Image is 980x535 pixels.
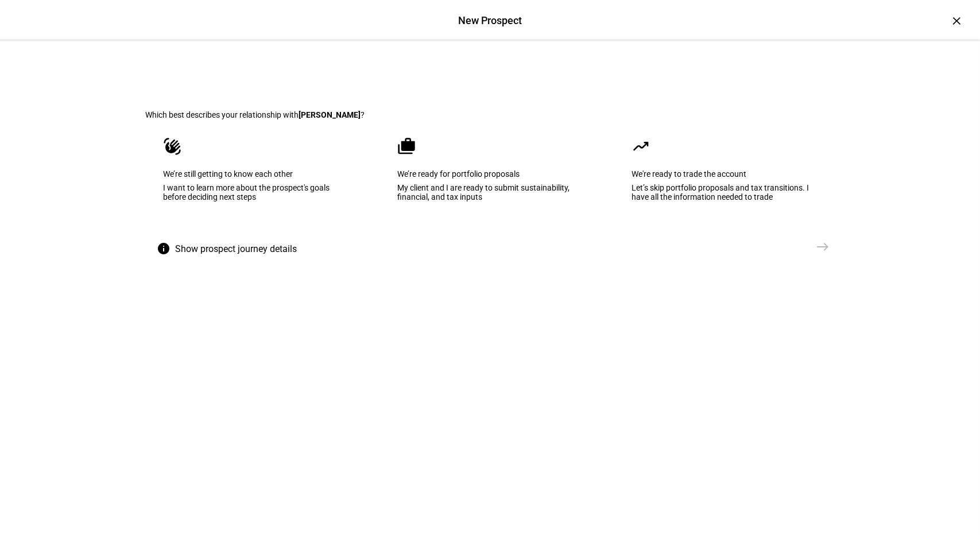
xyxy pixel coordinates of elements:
mat-icon: cases [398,137,416,156]
div: Which best describes your relationship with ? [146,110,835,119]
div: We’re ready for portfolio proposals [398,169,583,179]
eth-mega-radio-button: We’re still getting to know each other [146,119,366,235]
span: Show prospect journey details [176,235,297,263]
div: We’re still getting to know each other [164,169,348,179]
button: Show prospect journey details [146,235,313,263]
mat-icon: waving_hand [164,137,182,156]
mat-icon: moving [632,137,650,156]
div: × [948,11,966,30]
eth-mega-radio-button: We’re ready for portfolio proposals [380,119,601,235]
div: Let’s skip portfolio proposals and tax transitions. I have all the information needed to trade [632,183,817,201]
eth-mega-radio-button: We're ready to trade the account [614,119,835,235]
div: We're ready to trade the account [632,169,817,179]
b: [PERSON_NAME] [299,110,361,119]
div: I want to learn more about the prospect's goals before deciding next steps [164,183,348,201]
div: My client and I are ready to submit sustainability, financial, and tax inputs [398,183,583,201]
mat-icon: info [157,242,171,255]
